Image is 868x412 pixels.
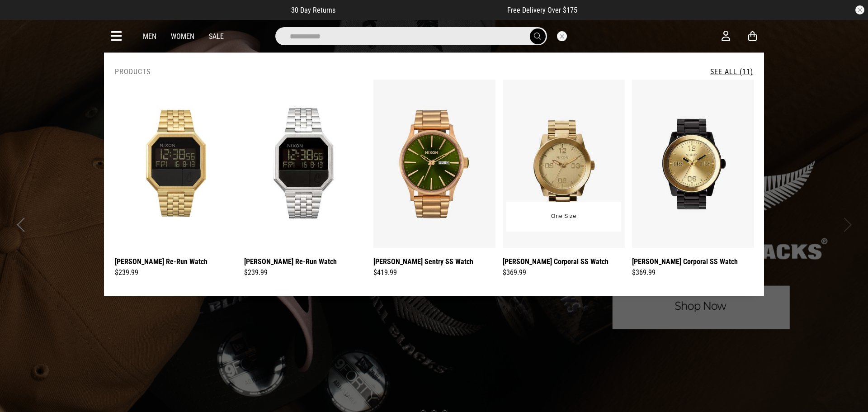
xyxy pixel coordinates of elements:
button: Close search [557,31,567,41]
div: $369.99 [503,267,625,278]
a: [PERSON_NAME] Corporal SS Watch [632,256,738,267]
span: Free Delivery Over $175 [507,6,577,14]
div: $239.99 [115,267,237,278]
a: Women [171,32,194,41]
a: [PERSON_NAME] Corporal SS Watch [503,256,609,267]
img: Nixon Corporal Ss Watch in Black [632,80,754,248]
a: [PERSON_NAME] Sentry SS Watch [373,256,473,267]
a: [PERSON_NAME] Re-Run Watch [115,256,208,267]
img: Nixon Re-run Watch in Black [244,80,366,248]
a: See All (11) [710,67,753,76]
div: $369.99 [632,267,754,278]
a: [PERSON_NAME] Re-Run Watch [244,256,337,267]
img: Nixon Re-run Watch in Gold [115,80,237,248]
button: Open LiveChat chat widget [7,4,34,31]
div: $239.99 [244,267,366,278]
span: 30 Day Returns [291,6,335,14]
img: Nixon Sentry Ss Watch in Gold [373,80,495,248]
a: Sale [209,32,224,41]
h2: Products [115,67,151,76]
div: $419.99 [373,267,495,278]
img: Nixon Corporal Ss Watch in Gold [503,80,625,248]
button: One Size [544,208,583,225]
iframe: Customer reviews powered by Trustpilot [354,5,489,14]
a: Men [143,32,156,41]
